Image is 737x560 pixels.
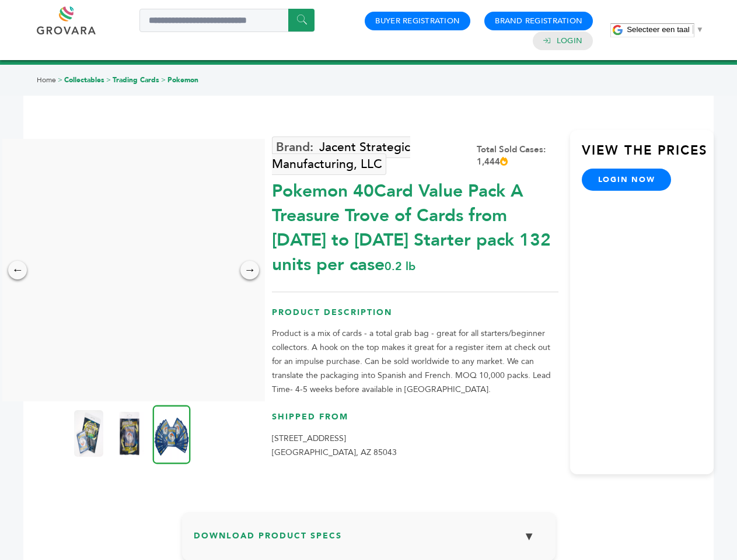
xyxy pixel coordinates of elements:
[272,136,410,175] a: Jacent Strategic Manufacturing, LLC
[272,432,558,460] p: [STREET_ADDRESS] [GEOGRAPHIC_DATA], AZ 85043
[272,307,558,327] h3: Product Description
[385,258,415,274] span: 0.2 lb
[153,405,191,464] img: Pokemon 40-Card Value Pack – A Treasure Trove of Cards from 1996 to 2024 - Starter pack! 132 unit...
[240,261,259,279] div: →
[139,9,315,32] input: Search a product or brand...
[515,524,544,549] button: ▼
[693,25,693,34] span: ​
[627,25,704,34] a: Selecteer een taal​
[696,25,704,34] span: ▼
[58,75,62,85] span: >
[64,75,104,85] a: Collectables
[272,173,558,277] div: Pokemon 40Card Value Pack A Treasure Trove of Cards from [DATE] to [DATE] Starter pack 132 units ...
[272,327,558,397] p: Product is a mix of cards - a total grab bag - great for all starters/beginner collectors. A hook...
[161,75,166,85] span: >
[115,410,144,457] img: Pokemon 40-Card Value Pack – A Treasure Trove of Cards from 1996 to 2024 - Starter pack! 132 unit...
[194,524,544,558] h3: Download Product Specs
[113,75,159,85] a: Trading Cards
[37,75,56,85] a: Home
[582,169,672,191] a: login now
[582,142,714,169] h3: View the Prices
[627,25,689,34] span: Selecteer een taal
[8,261,27,279] div: ←
[272,411,558,432] h3: Shipped From
[495,16,582,26] a: Brand Registration
[106,75,111,85] span: >
[74,410,103,457] img: Pokemon 40-Card Value Pack – A Treasure Trove of Cards from 1996 to 2024 - Starter pack! 132 unit...
[477,143,558,168] div: Total Sold Cases: 1,444
[167,75,198,85] a: Pokemon
[375,16,460,26] a: Buyer Registration
[557,36,582,46] a: Login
